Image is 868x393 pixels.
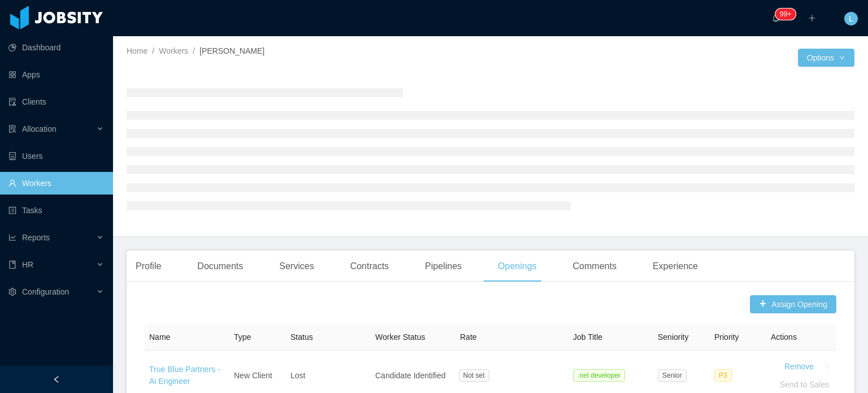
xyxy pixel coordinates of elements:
span: [PERSON_NAME] [199,46,264,55]
div: Profile [127,251,170,282]
span: Lost [290,371,305,380]
span: Allocation [22,124,57,133]
span: Reports [22,233,50,242]
span: Seniority [658,332,688,342]
a: icon: userWorkers [8,172,104,195]
div: Openings [489,251,546,282]
span: Job Title [573,332,602,342]
span: Rate [460,332,477,342]
button: icon: plusAssign Opening [750,295,836,313]
div: Contracts [341,251,398,282]
div: Documents [188,251,252,282]
button: Optionsicon: down [798,49,854,67]
a: icon: profileTasks [8,199,104,222]
div: Pipelines [416,251,471,282]
span: P3 [714,369,732,382]
a: icon: pie-chartDashboard [8,36,104,59]
span: Candidate Identified [375,371,446,380]
span: HR [22,260,33,269]
i: icon: bell [772,14,780,22]
button: Remove [775,357,823,375]
i: icon: solution [8,125,16,133]
span: Actions [771,332,797,342]
span: Status [290,332,313,342]
span: Name [149,332,170,342]
span: Senior [658,369,687,382]
a: icon: robotUsers [8,145,104,167]
span: Configuration [22,287,69,296]
i: icon: plus [808,14,816,22]
div: Services [270,251,323,282]
a: True Blue Partners - Ai Engineer [149,365,220,386]
sup: 1937 [775,8,796,20]
i: icon: line-chart [8,234,16,241]
i: icon: book [8,261,16,269]
span: Type [234,332,251,342]
span: / [193,46,195,55]
a: icon: auditClients [8,90,104,113]
span: .net developer [573,369,625,382]
a: Home [127,46,147,55]
span: Not set [459,369,489,382]
span: L [849,12,853,25]
i: icon: setting [8,288,16,296]
a: icon: appstoreApps [8,63,104,86]
div: Experience [644,251,707,282]
a: Workers [159,46,188,55]
span: Priority [714,332,739,342]
span: / [152,46,154,55]
div: Comments [564,251,626,282]
span: Worker Status [375,332,425,342]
